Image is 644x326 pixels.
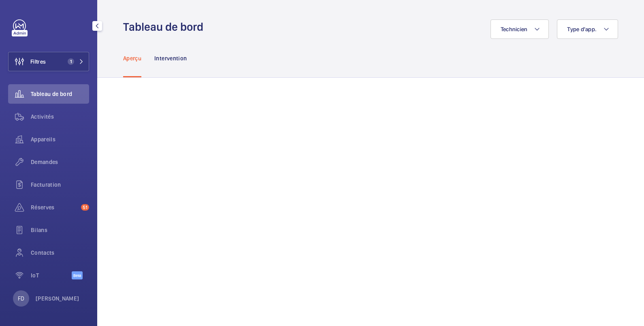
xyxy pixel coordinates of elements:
p: Intervention [154,54,187,62]
span: Type d'app. [567,26,597,32]
h1: Tableau de bord [123,19,208,34]
span: 1 [68,58,74,65]
button: Filtres1 [8,52,89,71]
span: 51 [81,204,89,211]
p: FD [18,294,24,303]
span: Demandes [31,158,89,166]
span: Filtres [30,58,46,66]
span: Réserves [31,203,78,211]
button: Technicien [490,19,549,39]
span: Technicien [501,26,528,32]
span: IoT [31,271,72,279]
span: Tableau de bord [31,90,89,98]
button: Type d'app. [557,19,618,39]
span: Beta [72,271,83,279]
span: Facturation [31,181,89,189]
p: Aperçu [123,54,141,62]
span: Activités [31,113,89,121]
span: Appareils [31,135,89,143]
span: Contacts [31,249,89,257]
p: [PERSON_NAME] [36,294,79,303]
span: Bilans [31,226,89,234]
